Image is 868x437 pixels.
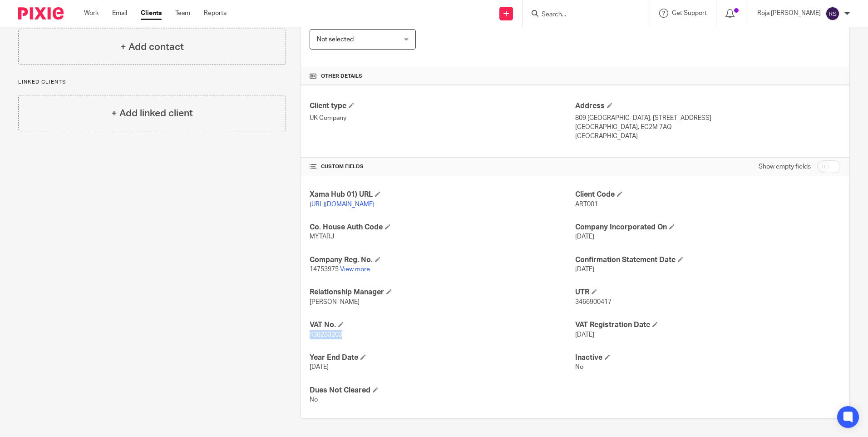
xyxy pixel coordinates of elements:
h4: Confirmation Statement Date [575,255,840,265]
img: Pixie [18,7,64,20]
a: Clients [141,9,162,18]
span: [DATE] [310,364,329,370]
h4: Client type [310,101,575,111]
img: svg%3E [825,6,840,21]
span: [DATE] [575,233,594,240]
h4: + Add contact [120,40,184,54]
h4: Inactive [575,353,840,363]
span: ART001 [575,201,598,208]
span: Not selected [317,36,354,43]
h4: Dues Not Cleared [310,386,575,395]
h4: Co. House Auth Code [310,223,575,232]
a: [URL][DOMAIN_NAME] [310,201,375,208]
h4: Address [575,101,840,111]
span: 14753975 [310,266,339,273]
h4: VAT No. [310,320,575,330]
h4: Xama Hub 01) URL [310,190,575,199]
h4: UTR [575,288,840,297]
span: 438233203 [310,332,342,338]
input: Search [541,11,622,19]
span: Get Support [672,10,707,16]
span: 3466900417 [575,299,612,305]
h4: Company Incorporated On [575,223,840,232]
h4: + Add linked client [111,106,193,120]
span: No [575,364,583,370]
h4: Relationship Manager [310,288,575,297]
p: [GEOGRAPHIC_DATA], EC2M 7AQ [575,123,840,132]
p: UK Company [310,114,575,123]
span: No [310,397,318,403]
h4: Year End Date [310,353,575,363]
p: Linked clients [18,79,286,86]
span: [PERSON_NAME] [310,299,360,305]
span: Other details [321,73,362,80]
p: 809 [GEOGRAPHIC_DATA], [STREET_ADDRESS] [575,114,840,123]
a: Work [84,9,99,18]
h4: CUSTOM FIELDS [310,163,575,170]
a: Team [175,9,190,18]
span: [DATE] [575,266,594,273]
label: Show empty fields [759,162,811,171]
a: Email [112,9,127,18]
span: [DATE] [575,332,594,338]
span: MYTARJ [310,233,334,240]
a: Reports [204,9,227,18]
h4: Company Reg. No. [310,255,575,265]
h4: VAT Registration Date [575,320,840,330]
p: [GEOGRAPHIC_DATA] [575,132,840,141]
a: View more [340,266,370,273]
h4: Client Code [575,190,840,199]
p: Roja [PERSON_NAME] [757,9,821,18]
